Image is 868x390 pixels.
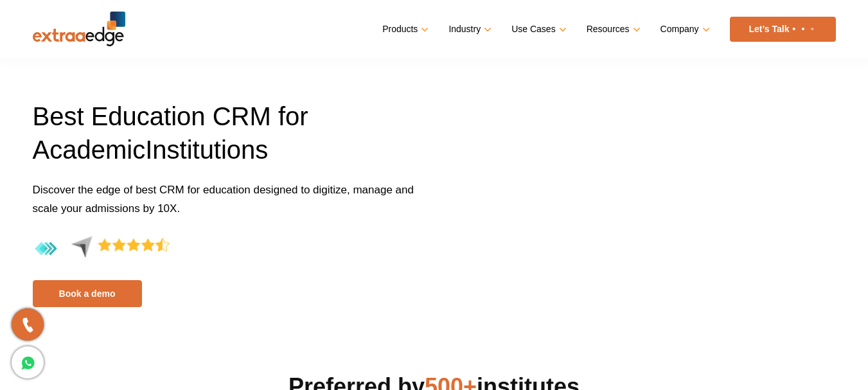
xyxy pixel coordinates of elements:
img: 4.4-aggregate-rating-by-users [33,236,170,262]
a: Resources [587,20,638,39]
span: cademic [49,136,145,164]
h1: Best Education CRM for A I [33,100,425,181]
span: nstitutions [152,136,268,164]
a: Industry [448,20,489,39]
a: Book a demo [33,280,142,307]
span: Discover the edge of best CRM for education designed to digitize, manage and scale your admission... [33,184,414,215]
a: Company [660,20,707,39]
a: Use Cases [511,20,563,39]
a: Let’s Talk [730,17,836,42]
a: Products [382,20,426,39]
